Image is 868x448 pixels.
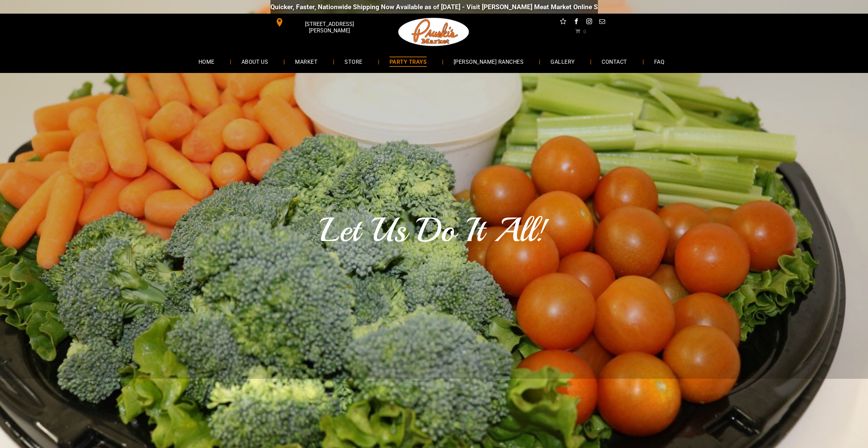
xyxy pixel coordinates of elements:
a: [STREET_ADDRESS][PERSON_NAME] [270,17,375,28]
a: STORE [334,53,372,71]
a: Social network [559,17,568,28]
a: CONTACT [591,53,637,71]
a: ABOUT US [231,53,279,71]
a: FAQ [644,53,675,71]
font: Let Us Do It All! [320,209,548,251]
a: [PERSON_NAME] RANCHES [443,53,534,71]
a: PARTY TRAYS [379,53,437,71]
a: email [598,17,606,28]
span: [STREET_ADDRESS][PERSON_NAME] [285,17,373,37]
a: facebook [572,17,580,28]
a: GALLERY [540,53,585,71]
a: HOME [188,53,225,71]
a: instagram [585,17,593,28]
a: MARKET [285,53,328,71]
span: 0 [583,28,586,34]
img: Pruski-s+Market+HQ+Logo2-1920w.png [397,14,471,50]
